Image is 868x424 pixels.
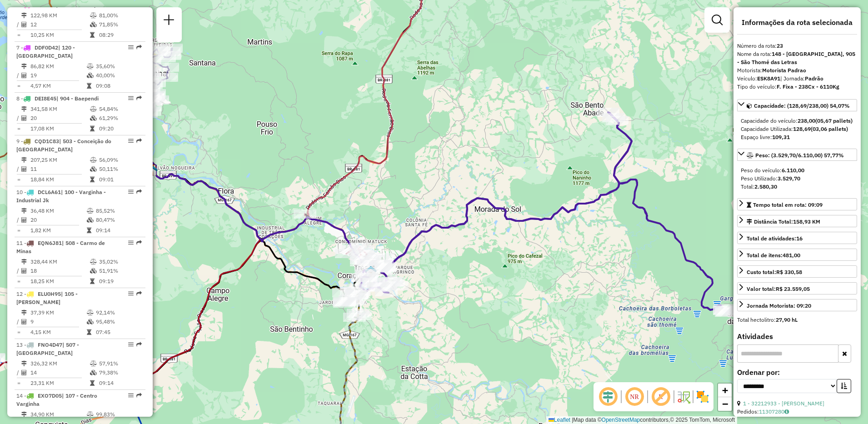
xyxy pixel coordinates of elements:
[21,319,27,324] i: Total de Atividades
[35,138,59,145] span: CQD1C83
[30,20,90,29] td: 12
[754,183,777,190] strong: 2.580,30
[776,285,810,292] strong: R$ 23.559,05
[30,368,90,377] td: 14
[136,240,142,245] em: Rota exportada
[737,408,857,416] div: Pedidos:
[30,105,90,114] td: 341,58 KM
[30,175,90,184] td: 18,84 KM
[21,13,27,18] i: Distância Total
[16,114,21,123] td: /
[21,106,27,112] i: Distância Total
[21,166,27,172] i: Total de Atividades
[16,290,78,305] span: 12 -
[747,302,811,310] div: Jornada Motorista: 09:20
[56,95,99,102] span: | 904 - Baependi
[90,380,95,386] i: Tempo total em rota
[90,361,97,366] i: % de utilização do peso
[21,73,27,78] i: Total de Atividades
[762,67,806,74] strong: Motorista Padrao
[30,114,90,123] td: 20
[16,341,79,356] span: 13 -
[136,45,142,50] em: Rota exportada
[780,75,823,82] span: | Jornada:
[38,189,61,195] span: DCL6A61
[16,124,21,133] td: =
[99,257,142,266] td: 35,02%
[16,215,21,224] td: /
[747,235,803,242] span: Total de atividades:
[695,389,710,404] img: Exibir/Ocultar setores
[747,218,820,226] div: Distância Total:
[722,384,728,396] span: +
[737,249,857,261] a: Total de itens:481,00
[95,308,141,317] td: 92,14%
[35,95,56,102] span: DEI8E45
[811,125,848,132] strong: (03,06 pallets)
[757,75,780,82] strong: ESK8A91
[21,64,27,69] i: Distância Total
[16,189,106,204] span: | 100 - Varginha - Industrial Jk
[38,239,62,246] span: EQN6J81
[30,359,90,368] td: 326,32 KM
[755,152,844,159] span: Peso: (3.529,70/6.110,00) 57,77%
[16,81,21,90] td: =
[737,83,857,91] div: Tipo do veículo:
[95,81,141,90] td: 09:08
[87,217,94,223] i: % de utilização da cubagem
[30,226,86,235] td: 1,82 KM
[16,368,21,377] td: /
[778,175,800,182] strong: 3.529,70
[741,167,804,174] span: Peso do veículo:
[87,228,91,233] i: Tempo total em rota
[87,310,94,315] i: % de utilização do peso
[747,251,800,259] div: Total de itens:
[99,368,142,377] td: 79,38%
[741,133,853,141] div: Espaço livre:
[30,215,86,224] td: 20
[16,165,21,174] td: /
[737,113,857,145] div: Capacidade: (128,69/238,00) 54,07%
[796,235,803,242] strong: 16
[741,125,853,133] div: Capacidade Utilizada:
[16,44,75,59] span: 7 -
[21,217,27,223] i: Total de Atividades
[30,81,86,90] td: 4,57 KM
[777,42,783,49] strong: 23
[90,259,97,264] i: % de utilização do peso
[21,412,27,417] i: Distância Total
[737,215,857,227] a: Distância Total:158,93 KM
[99,11,142,20] td: 81,00%
[737,367,857,378] label: Ordenar por:
[676,389,691,404] img: Fluxo de ruas
[737,316,857,324] div: Total hectolitro:
[737,42,857,50] div: Número da rota:
[759,408,789,415] a: 11307280
[793,125,811,132] strong: 128,69
[16,71,21,80] td: /
[30,317,86,326] td: 9
[90,106,97,112] i: % de utilização do peso
[737,18,857,27] h4: Informações da rota selecionada
[737,198,857,210] a: Tempo total em rota: 09:09
[737,416,857,424] div: Valor total: R$ 3.962,00
[753,201,823,208] span: Tempo total em rota: 09:09
[87,73,94,78] i: % de utilização da cubagem
[737,75,857,83] div: Veículo:
[90,13,97,18] i: % de utilização do peso
[737,66,857,75] div: Motorista:
[95,206,141,215] td: 85,52%
[99,114,142,123] td: 61,29%
[21,361,27,366] i: Distância Total
[35,44,58,51] span: DDF0D42
[16,379,21,388] td: =
[776,269,802,275] strong: R$ 330,58
[737,50,857,66] div: Nome da rota:
[737,299,857,311] a: Jornada Motorista: 09:20
[95,410,141,419] td: 99,83%
[16,95,99,102] span: 8 -
[30,379,90,388] td: 23,31 KM
[722,398,728,409] span: −
[128,138,134,144] em: Opções
[30,124,90,133] td: 17,08 KM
